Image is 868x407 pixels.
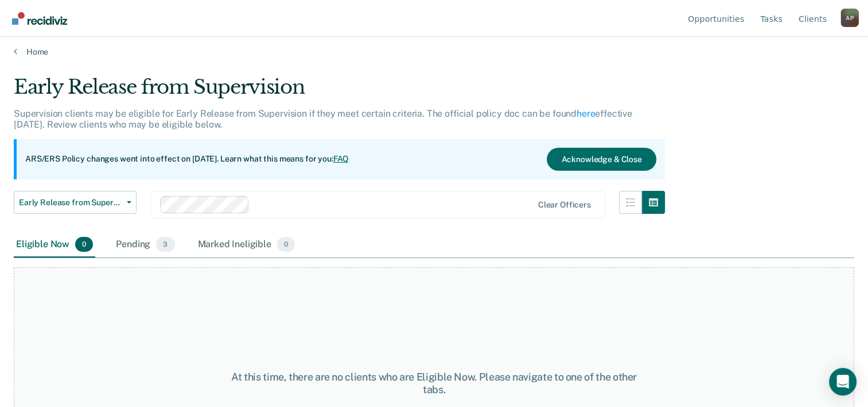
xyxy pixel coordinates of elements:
span: 3 [156,237,174,252]
div: Clear officers [538,200,591,210]
button: Profile dropdown button [840,9,859,27]
span: Early Release from Supervision [19,198,122,208]
div: Open Intercom Messenger [829,368,857,396]
a: Home [14,47,854,57]
p: Supervision clients may be eligible for Early Release from Supervision if they meet certain crite... [14,108,632,130]
div: Early Release from Supervision [14,75,665,108]
div: At this time, there are no clients who are Eligible Now. Please navigate to one of the other tabs. [224,371,644,396]
button: Early Release from Supervision [14,191,137,214]
div: Marked Ineligible0 [196,232,298,258]
div: A P [840,9,859,27]
img: Recidiviz [12,12,67,25]
a: FAQ [333,154,349,163]
a: here [577,108,595,119]
button: Acknowledge & Close [547,148,656,171]
div: Pending3 [114,232,177,258]
p: ARS/ERS Policy changes went into effect on [DATE]. Learn what this means for you: [25,153,349,165]
span: 0 [75,237,93,252]
div: Eligible Now0 [14,232,95,258]
span: 0 [277,237,295,252]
